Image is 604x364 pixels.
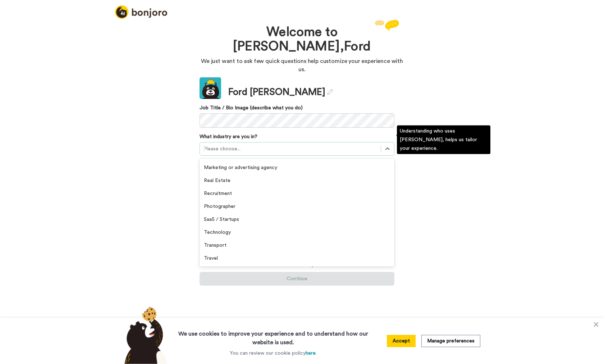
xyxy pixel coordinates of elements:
div: Transport [200,239,394,252]
p: You can review our cookie policy . [230,350,317,357]
div: Technology [200,226,394,239]
button: Accept [387,335,416,347]
h3: We use cookies to improve your experience and to understand how our website is used. [171,325,375,347]
h1: Welcome to [PERSON_NAME], Ford [221,25,383,54]
p: We just want to ask few quick questions help customize your experience with us. [200,57,404,74]
div: Ford [PERSON_NAME] [228,86,333,99]
div: SaaS / Startups [200,213,394,226]
a: here [306,351,316,356]
button: Manage preferences [421,335,480,347]
div: Travel [200,252,394,265]
div: Marketing or advertising agency [200,161,394,174]
label: What industry are you in? [200,133,257,140]
div: Understanding who uses [PERSON_NAME], helps us tailor your experience. [397,126,490,154]
img: bear-with-cookie.png [118,306,171,364]
label: Job Title / Bio Image (describe what you do) [200,104,394,112]
button: Continue [200,272,394,286]
div: Recruitment [200,187,394,200]
img: reply.svg [375,20,399,31]
div: Other [200,265,394,278]
img: logo_full.png [115,5,167,19]
div: Real Estate [200,174,394,187]
div: Photographer [200,200,394,213]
